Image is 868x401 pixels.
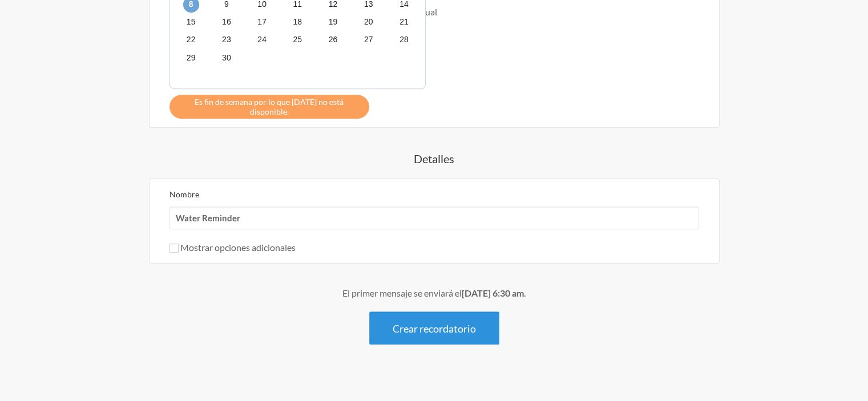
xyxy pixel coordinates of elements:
span: martes, 21 de octubre de 2025 [396,14,412,30]
span: miércoles, 15 de octubre de 2025 [183,14,199,30]
font: Crear recordatorio [393,322,476,335]
font: 20 [364,17,373,26]
span: sábado, 25 de octubre de 2025 [289,32,305,48]
font: 29 [187,53,196,62]
font: 15 [187,17,196,26]
font: 21 [399,17,409,26]
font: Nombre [169,189,199,199]
span: domingo, 26 de octubre de 2025 [325,32,341,48]
font: Mostrar opciones adicionales [180,242,296,253]
font: Es fin de semana por lo que [DATE] no está disponible. [195,97,344,116]
span: martes, 28 de octubre de 2025 [396,32,412,48]
span: jueves, 23 de octubre de 2025 [219,32,235,48]
input: Sugerimos un nombre de 2 a 4 palabras. [169,206,699,229]
font: 19 [329,17,338,26]
span: miércoles, 22 de octubre de 2025 [183,32,199,48]
span: miércoles, 29 de octubre de 2025 [183,50,199,66]
font: 30 [222,53,231,62]
span: lunes, 20 de octubre de 2025 [361,14,377,30]
span: lunes, 27 de octubre de 2025 [361,32,377,48]
span: jueves, 16 de octubre de 2025 [219,14,235,30]
span: viernes, 17 de octubre de 2025 [254,14,270,30]
font: 24 [257,35,267,44]
font: 22 [187,35,196,44]
font: 16 [222,17,231,26]
font: El primer mensaje se enviará el [342,287,462,298]
font: 23 [222,35,231,44]
font: Detalles [414,152,454,165]
span: jueves, 30 de octubre de 2025 [219,50,235,66]
font: 26 [329,35,338,44]
font: 27 [364,35,373,44]
input: Mostrar opciones adicionales [169,244,179,253]
font: 18 [293,17,302,26]
span: sábado, 18 de octubre de 2025 [289,14,305,30]
font: 17 [257,17,267,26]
span: domingo, 19 de octubre de 2025 [325,14,341,30]
font: [DATE] 6:30 am [462,287,524,298]
button: Crear recordatorio [369,311,499,345]
font: 25 [293,35,302,44]
font: . [524,287,526,298]
font: 28 [399,35,409,44]
span: viernes, 24 de octubre de 2025 [254,32,270,48]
